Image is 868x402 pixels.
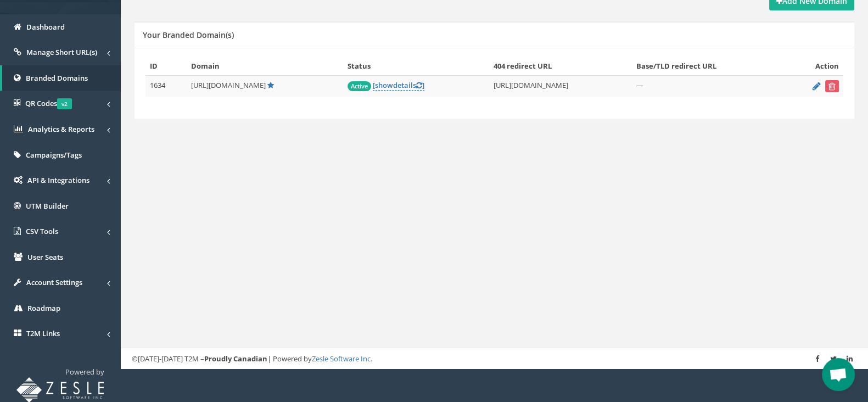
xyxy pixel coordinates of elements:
span: Manage Short URL(s) [26,47,97,57]
th: Domain [187,57,343,76]
span: Branded Domains [26,73,88,83]
span: T2M Links [26,328,60,338]
a: [showdetails] [373,80,424,91]
th: Base/TLD redirect URL [631,57,783,76]
strong: Proudly Canadian [204,354,267,364]
span: v2 [57,98,72,109]
th: Status [343,57,489,76]
span: Active [348,81,371,91]
span: UTM Builder [26,201,69,211]
a: Zesle Software Inc. [312,354,372,364]
span: Analytics & Reports [28,124,94,134]
td: 1634 [145,76,187,97]
div: ©[DATE]-[DATE] T2M – | Powered by [132,354,857,364]
span: Powered by [65,367,104,377]
span: Dashboard [26,22,65,32]
td: — [631,76,783,97]
span: User Seats [27,252,63,262]
h5: Your Branded Domain(s) [143,31,234,39]
span: CSV Tools [26,226,58,236]
span: Roadmap [27,303,60,313]
th: ID [145,57,187,76]
th: Action [783,57,843,76]
span: [URL][DOMAIN_NAME] [191,80,266,90]
span: API & Integrations [27,175,89,185]
th: 404 redirect URL [489,57,631,76]
div: Open chat [822,358,855,391]
span: QR Codes [25,98,72,108]
span: show [375,80,393,90]
td: [URL][DOMAIN_NAME] [489,76,631,97]
span: Account Settings [26,277,82,287]
a: Default [267,80,274,90]
span: Campaigns/Tags [26,150,82,160]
